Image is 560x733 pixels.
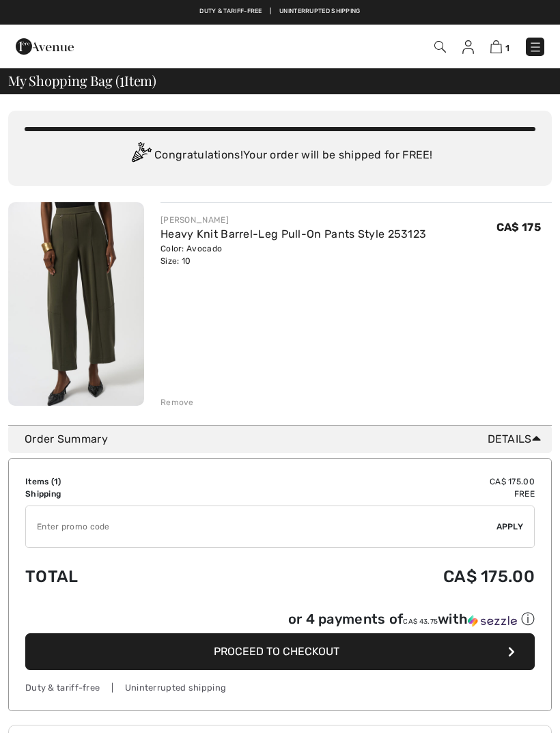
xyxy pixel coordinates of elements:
img: My Info [462,40,474,54]
td: CA$ 175.00 [212,475,535,488]
div: [PERSON_NAME] [160,214,426,226]
div: Duty & tariff-free | Uninterrupted shipping [25,681,535,694]
img: Search [434,41,446,53]
div: Order Summary [25,431,546,447]
td: Free [212,488,535,500]
button: Proceed to Checkout [25,633,535,670]
img: Congratulation2.svg [127,142,154,169]
span: CA$ 175 [496,221,541,234]
img: Sezzle [468,615,517,627]
img: Shopping Bag [490,40,502,53]
span: 1 [120,70,124,88]
span: Apply [496,521,524,533]
div: Remove [160,396,194,409]
div: Congratulations! Your order will be shipped for FREE! [25,142,535,169]
div: or 4 payments of with [288,610,535,628]
td: Total [25,553,212,600]
a: 1 [490,38,509,55]
img: Heavy Knit Barrel-Leg Pull-On Pants Style 253123 [8,202,144,406]
td: Items ( ) [25,475,212,488]
div: or 4 payments ofCA$ 43.75withSezzle Click to learn more about Sezzle [25,610,535,633]
span: My Shopping Bag ( Item) [8,74,156,87]
span: 1 [54,477,58,486]
a: Heavy Knit Barrel-Leg Pull-On Pants Style 253123 [160,227,426,240]
a: 1ère Avenue [16,39,74,52]
td: CA$ 175.00 [212,553,535,600]
span: Details [488,431,546,447]
span: 1 [505,43,509,53]
img: Menu [529,40,542,54]
div: Color: Avocado Size: 10 [160,243,426,267]
span: Proceed to Checkout [214,645,339,658]
input: Promo code [26,506,496,547]
td: Shipping [25,488,212,500]
img: 1ère Avenue [16,33,74,60]
span: CA$ 43.75 [403,618,438,626]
